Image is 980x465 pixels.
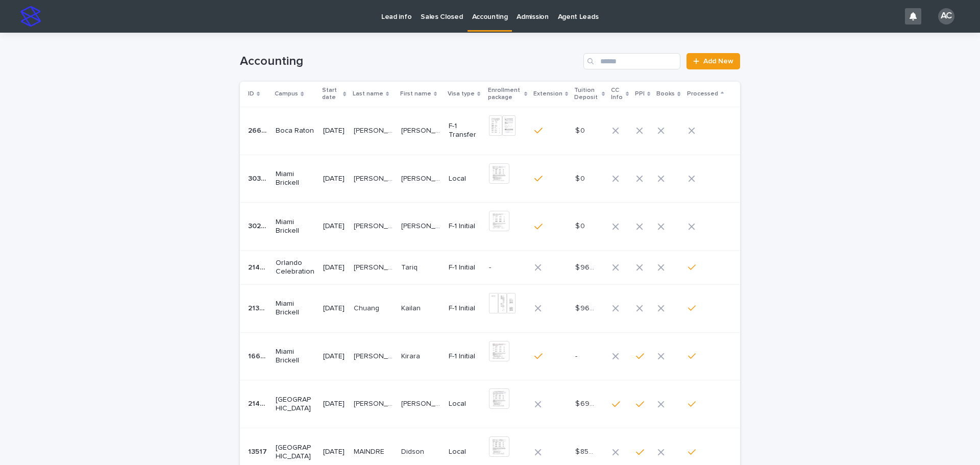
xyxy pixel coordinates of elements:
p: [DATE] [323,175,345,183]
p: Processed [687,88,718,100]
p: [DATE] [323,448,345,456]
p: - [575,350,579,361]
tr: 2134521345 Miami Brickell[DATE]ChuangChuang KailanKailan F-1 Initial$ 960.00$ 960.00 [240,284,740,332]
p: Local [449,400,481,408]
p: [PERSON_NAME] [354,350,395,361]
p: Tuition Deposit [574,85,599,104]
p: Start date [322,85,340,104]
p: Local [449,448,481,456]
p: Visa type [448,88,475,100]
p: [DATE] [323,263,345,272]
p: Didson [401,446,426,456]
p: PPI [635,88,645,100]
p: 21345 [248,302,269,313]
p: - [489,263,526,272]
p: Tariq [401,261,420,272]
p: Michely Cristhina [401,398,443,408]
p: [PERSON_NAME] [401,220,443,231]
tr: 3036630366 Miami Brickell[DATE][PERSON_NAME][PERSON_NAME] [PERSON_NAME] [PERSON_NAME][PERSON_NAME... [240,155,740,203]
p: Boca Raton [276,127,315,135]
h1: Accounting [240,54,579,69]
p: F-1 Initial [449,352,481,361]
p: F-1 Initial [449,222,481,231]
p: 21403 [248,261,269,272]
p: Avelar Figueiredo [354,125,395,135]
p: $ 0 [575,173,587,183]
p: $ 850.00 [575,446,597,456]
p: Kailan [401,302,423,313]
input: Search [583,53,680,69]
p: $ 960.00 [575,302,597,313]
p: 30293 [248,220,269,231]
tr: 1661416614 Miami Brickell[DATE][PERSON_NAME][PERSON_NAME] KiraraKirara F-1 Initial-- [240,332,740,380]
p: $ 0 [575,125,587,135]
p: [DATE] [323,127,345,135]
p: CC Info [611,85,623,104]
p: [GEOGRAPHIC_DATA] [276,444,315,461]
span: Add New [703,58,733,65]
p: [DATE] [323,304,345,313]
p: First name [400,88,431,100]
p: Ramirez Diaz [354,173,395,183]
p: ID [248,88,254,100]
p: Books [656,88,675,100]
a: Add New [687,53,740,69]
p: Chuang [354,302,381,313]
p: 16614 [248,350,269,361]
p: F-1 Transfer [449,122,481,139]
p: $ 0 [575,220,587,231]
p: MAINDRE [354,446,386,456]
p: $ 960.00 [575,261,597,272]
p: F-1 Initial [449,304,481,313]
p: 30366 [248,173,269,183]
p: Miami Brickell [276,170,315,187]
p: Orlando Celebration [276,259,315,276]
p: 13517 [248,446,269,456]
p: [DATE] [323,400,345,408]
p: [DATE] [323,352,345,361]
p: Last name [353,88,383,100]
img: stacker-logo-s-only.png [20,6,41,27]
p: F-1 Initial [449,263,481,272]
p: Enrollment package [488,85,522,104]
div: AC [938,8,954,25]
p: Luciana Aparecida [401,125,443,135]
p: Yessica Julieth [401,173,443,183]
p: Local [449,175,481,183]
p: Kirara [401,350,422,361]
p: [PERSON_NAME] [354,220,395,231]
p: Miami Brickell [276,348,315,365]
p: [GEOGRAPHIC_DATA] [276,396,315,413]
p: Silva Mendes [354,398,395,408]
tr: 2140321403 Orlando Celebration[DATE][PERSON_NAME][PERSON_NAME] TariqTariq F-1 Initial-$ 960.00$ 9... [240,251,740,285]
p: 26616 [248,125,269,135]
p: Miami Brickell [276,218,315,235]
p: $ 690.00 [575,398,597,408]
p: [DATE] [323,222,345,231]
p: Campus [275,88,298,100]
p: 21437 [248,398,269,408]
tr: 2661626616 Boca Raton[DATE][PERSON_NAME][PERSON_NAME] [PERSON_NAME][PERSON_NAME] F-1 Transfer$ 0$ 0 [240,107,740,155]
tr: 3029330293 Miami Brickell[DATE][PERSON_NAME][PERSON_NAME] [PERSON_NAME][PERSON_NAME] F-1 Initial$... [240,203,740,251]
p: ALABDULWAHAB [354,261,395,272]
tr: 2143721437 [GEOGRAPHIC_DATA][DATE][PERSON_NAME][PERSON_NAME] [PERSON_NAME][PERSON_NAME] Local$ 69... [240,380,740,428]
p: Extension [533,88,562,100]
p: Miami Brickell [276,300,315,317]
